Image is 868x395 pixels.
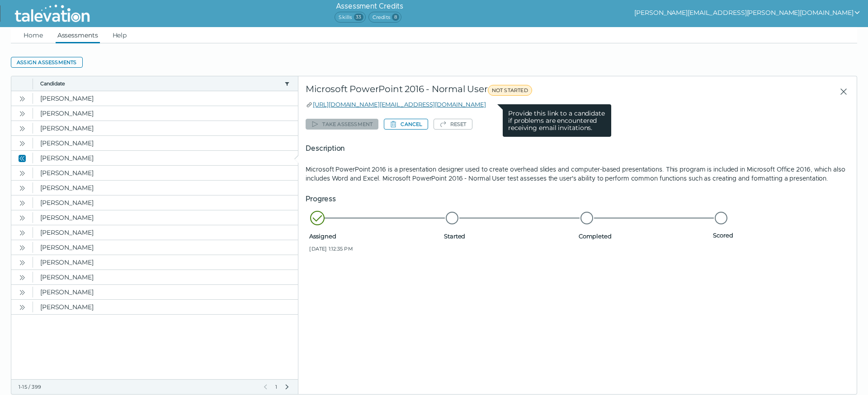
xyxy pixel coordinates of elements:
h5: Progress [306,194,849,204]
clr-dg-cell: [PERSON_NAME] [33,121,298,135]
button: Open [17,108,28,119]
p: Microsoft PowerPoint 2016 is a presentation designer used to create overhead slides and computer-... [306,165,849,183]
div: 1-15 / 399 [19,383,256,390]
clr-dg-cell: [PERSON_NAME] [33,240,298,255]
cds-icon: Open [19,289,26,296]
button: Close [17,153,28,163]
button: Candidate [40,80,281,87]
span: 8 [392,14,399,21]
button: Open [17,93,28,104]
clr-dg-cell: [PERSON_NAME] [33,181,298,195]
cds-icon: Open [19,214,26,222]
cds-icon: Open [19,95,26,102]
button: Previous Page [262,383,269,390]
button: Open [17,182,28,193]
button: Open [17,212,28,223]
button: Next Page [283,383,291,390]
span: [DATE] 1:12:35 PM [309,245,440,252]
span: Credits [368,12,401,23]
clr-tooltip-content: Provide this link to a candidate if problems are encountered receiving email invitations. [503,104,611,137]
button: Open [17,138,28,149]
button: Open [17,197,28,208]
button: Reset [434,119,472,130]
clr-dg-cell: [PERSON_NAME] [33,300,298,314]
cds-icon: Open [19,200,26,207]
span: NOT STARTED [488,85,532,96]
img: Talevation_Logo_Transparent_white.png [11,2,94,25]
button: Cancel [384,119,428,130]
a: Home [22,27,45,43]
button: Open [17,302,28,312]
clr-dg-cell: [PERSON_NAME] [33,166,298,180]
clr-dg-cell: [PERSON_NAME] [33,136,298,150]
cds-icon: Open [19,274,26,281]
cds-icon: Open [19,140,26,147]
button: Assign assessments [11,57,83,68]
h6: Assessment Credits [335,1,404,12]
cds-icon: Open [19,125,26,132]
button: Open [17,167,28,178]
cds-icon: Open [19,304,26,311]
button: candidate filter [283,80,291,87]
span: Scored [713,232,844,239]
button: show user actions [634,7,861,18]
clr-dg-cell: [PERSON_NAME] [33,270,298,284]
clr-dg-cell: [PERSON_NAME] [33,255,298,270]
button: Take assessment [306,119,378,130]
clr-dg-cell: [PERSON_NAME] [33,285,298,299]
cds-icon: Open [19,110,26,117]
span: Skills [335,12,365,23]
cds-icon: Open [19,259,26,266]
clr-dg-cell: [PERSON_NAME] [33,195,298,210]
button: Close [832,84,849,100]
button: Open [17,227,28,238]
clr-dg-cell: [PERSON_NAME] [33,91,298,106]
a: [URL][DOMAIN_NAME][EMAIL_ADDRESS][DOMAIN_NAME] [313,101,486,108]
clr-dg-cell: [PERSON_NAME] [33,225,298,240]
span: 33 [354,14,363,21]
clr-dg-cell: [PERSON_NAME] [33,210,298,225]
clr-dg-cell: [PERSON_NAME] [33,106,298,121]
span: Completed [579,232,710,240]
button: Open [17,272,28,283]
button: Open [17,287,28,297]
a: Help [111,27,129,43]
div: Microsoft PowerPoint 2016 - Normal User [306,84,684,100]
button: Open [17,257,28,268]
cds-icon: Close [19,155,26,162]
span: Started [444,232,575,240]
span: Assigned [309,232,440,240]
button: Open [17,242,28,253]
clr-dg-cell: [PERSON_NAME] [33,151,298,165]
button: Open [17,123,28,134]
cds-icon: Open [19,185,26,192]
a: Assessments [56,27,100,43]
cds-icon: Open [19,244,26,251]
span: 1 [274,383,278,390]
cds-icon: Open [19,229,26,237]
cds-icon: Open [19,170,26,177]
h5: Description [306,143,849,154]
